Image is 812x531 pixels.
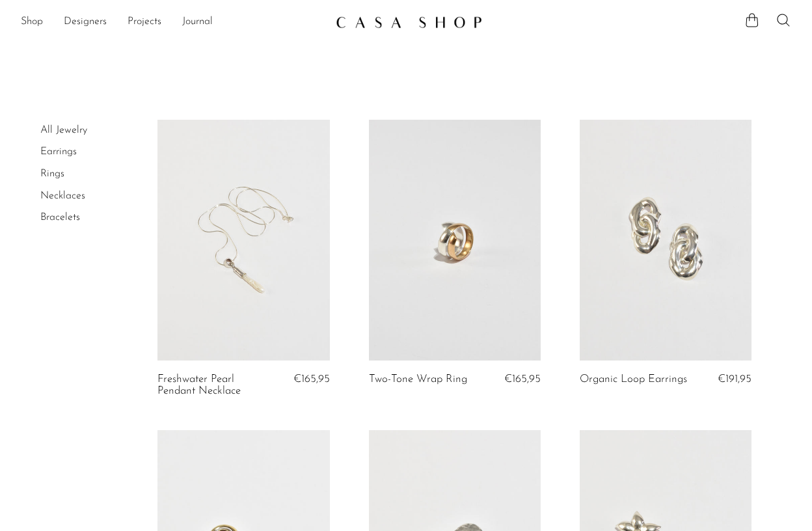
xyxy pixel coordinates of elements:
[40,146,77,157] a: Earrings
[293,374,330,385] span: €165,95
[157,374,270,398] a: Freshwater Pearl Pendant Necklace
[64,14,107,31] a: Designers
[40,191,85,201] a: Necklaces
[128,14,161,31] a: Projects
[182,14,213,31] a: Journal
[580,374,687,385] a: Organic Loop Earrings
[40,125,87,135] a: All Jewelry
[369,374,467,385] a: Two-Tone Wrap Ring
[21,11,325,33] ul: NEW HEADER MENU
[40,212,80,223] a: Bracelets
[504,374,541,385] span: €165,95
[40,169,64,179] a: Rings
[718,374,751,385] span: €191,95
[21,11,325,33] nav: Desktop navigation
[21,14,43,31] a: Shop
